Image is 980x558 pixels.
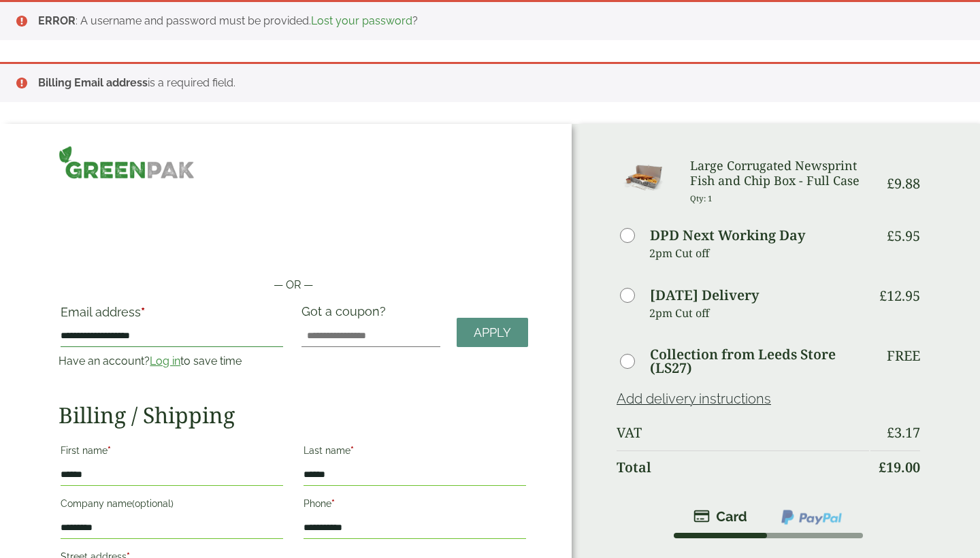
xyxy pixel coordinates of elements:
[780,508,843,526] img: ppcp-gateway.png
[311,14,412,27] a: Lost your password
[331,498,335,509] abbr: required
[690,159,869,188] h3: Large Corrugated Newsprint Fish and Chip Box - Full Case
[474,325,511,340] span: Apply
[649,303,869,323] p: 2pm Cut off
[887,227,920,245] bdi: 5.95
[879,458,886,476] span: £
[617,450,869,484] th: Total
[650,289,759,302] label: [DATE] Delivery
[650,229,805,242] label: DPD Next Working Day
[693,508,747,525] img: stripe.png
[887,174,894,193] span: £
[59,277,528,293] p: — OR —
[617,391,771,407] a: Add delivery instructions
[887,227,894,245] span: £
[141,305,145,319] abbr: required
[650,348,869,375] label: Collection from Leeds Store (LS27)
[887,423,920,442] bdi: 3.17
[150,355,180,367] a: Log in
[61,441,283,464] label: First name
[301,304,391,325] label: Got a coupon?
[690,193,713,203] small: Qty: 1
[350,445,354,456] abbr: required
[304,494,526,517] label: Phone
[108,445,111,456] abbr: required
[59,402,528,428] h2: Billing / Shipping
[59,233,528,261] iframe: Secure payment button frame
[617,416,869,449] th: VAT
[132,498,174,509] span: (optional)
[887,423,894,442] span: £
[38,75,958,91] li: is a required field.
[887,174,920,193] bdi: 9.88
[879,286,887,305] span: £
[879,458,920,476] bdi: 19.00
[38,76,148,89] strong: Billing Email address
[887,348,920,364] p: Free
[649,243,869,263] p: 2pm Cut off
[304,441,526,464] label: Last name
[61,494,283,517] label: Company name
[38,13,958,29] li: : A username and password must be provided. ?
[879,286,920,305] bdi: 12.95
[59,146,195,179] img: GreenPak Supplies
[457,318,528,347] a: Apply
[38,14,76,27] strong: ERROR
[59,353,285,370] p: Have an account? to save time
[61,306,283,325] label: Email address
